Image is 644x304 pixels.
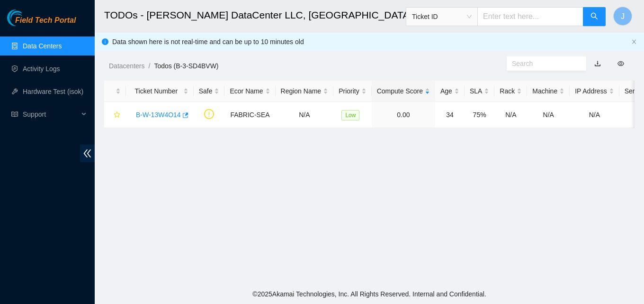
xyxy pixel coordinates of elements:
button: download [587,56,608,71]
td: 75% [465,102,494,128]
span: J [621,10,625,22]
a: download [594,60,601,67]
input: Enter text here... [477,7,583,26]
td: N/A [527,102,570,128]
a: B-W-13W4O14 [136,111,181,119]
button: J [613,7,632,26]
button: star [109,107,121,122]
span: / [148,62,150,70]
span: Field Tech Portal [15,16,76,25]
td: FABRIC-SEA [224,102,275,128]
a: Akamai TechnologiesField Tech Portal [7,17,76,29]
button: close [631,39,637,45]
span: star [114,111,120,119]
td: N/A [494,102,527,128]
span: double-left [80,145,95,162]
footer: © 2025 Akamai Technologies, Inc. All Rights Reserved. Internal and Confidential. [95,284,644,304]
input: Search [512,58,573,69]
span: close [631,39,637,45]
a: Datacenters [109,62,144,70]
span: read [11,111,18,118]
span: Ticket ID [412,9,472,24]
span: search [590,12,598,21]
span: Low [341,110,359,120]
a: Data Centers [23,42,62,50]
td: N/A [570,102,619,128]
td: 0.00 [372,102,435,128]
td: 34 [435,102,465,128]
td: N/A [276,102,334,128]
a: Hardware Test (isok) [23,88,83,95]
span: Support [23,105,79,124]
span: eye [617,60,624,67]
button: search [583,7,606,26]
a: Todos (B-3-SD4BVW) [154,62,218,70]
a: Activity Logs [23,65,60,73]
img: Akamai Technologies [7,9,48,26]
span: exclamation-circle [204,109,214,119]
